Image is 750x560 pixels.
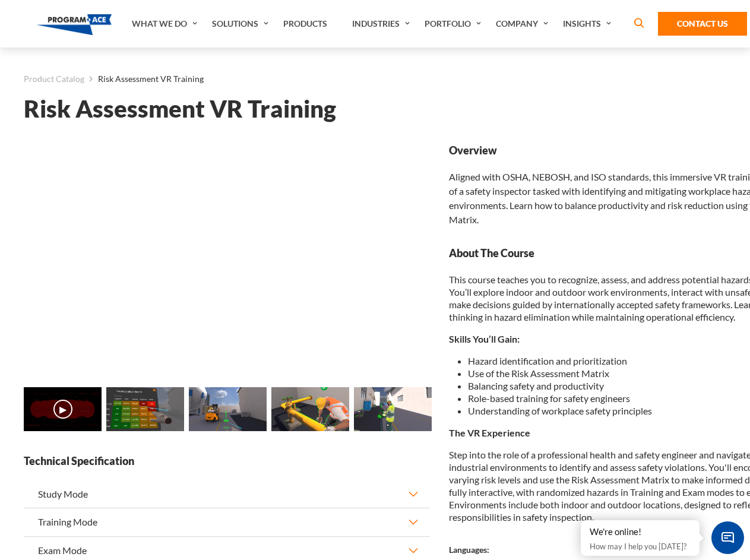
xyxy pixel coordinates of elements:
[24,143,430,372] iframe: Risk Assessment VR Training - Video 0
[354,387,432,431] img: Risk Assessment VR Training - Preview 4
[658,12,747,36] a: Contact Us
[24,71,84,87] a: Product Catalog
[24,508,430,536] button: Training Mode
[449,545,489,555] strong: Languages:
[106,387,184,431] img: Risk Assessment VR Training - Preview 1
[271,387,349,431] img: Risk Assessment VR Training - Preview 3
[24,454,430,469] strong: Technical Specification
[37,14,112,35] img: Program-Ace
[590,526,691,538] div: We're online!
[189,387,267,431] img: Risk Assessment VR Training - Preview 2
[84,71,204,87] li: Risk Assessment VR Training
[711,521,744,554] span: Chat Widget
[24,387,102,431] img: Risk Assessment VR Training - Video 0
[590,539,691,553] p: How may I help you [DATE]?
[53,400,72,419] button: ▶
[24,480,430,508] button: Study Mode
